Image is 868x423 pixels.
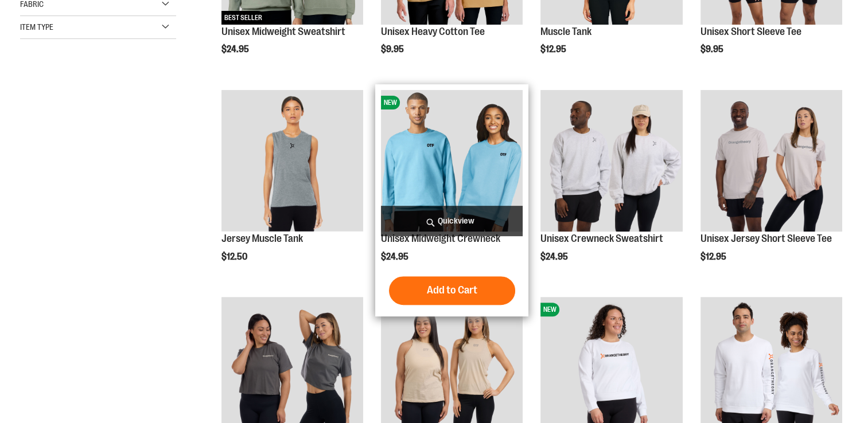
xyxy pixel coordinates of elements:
div: product [375,84,528,316]
span: Item Type [20,22,53,32]
a: Unisex Crewneck Sweatshirt [540,233,663,244]
div: product [535,84,688,291]
a: Unisex Heavy Cotton Tee [381,26,485,37]
span: BEST SELLER [221,11,265,25]
span: $12.95 [700,252,728,262]
span: $24.95 [381,252,410,262]
img: Unisex Midweight Crewneck [381,90,523,232]
a: Unisex Midweight CrewneckNEW [381,90,523,233]
span: Add to Cart [427,284,477,296]
button: Add to Cart [389,276,515,305]
img: OTF Unisex Crewneck Sweatshirt Grey [540,90,682,232]
a: Quickview [381,206,523,236]
img: Jersey Muscle Tank [221,90,363,232]
span: $24.95 [540,252,570,262]
a: Unisex Short Sleeve Tee [700,26,801,37]
span: $24.95 [221,44,251,54]
span: $12.95 [540,44,568,54]
img: OTF Unisex Jersey SS Tee Grey [700,90,842,232]
a: Unisex Midweight Crewneck [381,233,500,244]
span: NEW [540,303,559,316]
span: $9.95 [381,44,406,54]
a: Unisex Midweight Sweatshirt [221,26,345,37]
a: Unisex Jersey Short Sleeve Tee [700,233,832,244]
a: Muscle Tank [540,26,591,37]
a: Jersey Muscle Tank [221,90,363,233]
a: Jersey Muscle Tank [221,233,303,244]
div: product [216,84,369,291]
div: product [695,84,848,291]
span: $12.50 [221,252,249,262]
span: $9.95 [700,44,725,54]
span: NEW [381,96,400,109]
a: OTF Unisex Jersey SS Tee Grey [700,90,842,233]
a: OTF Unisex Crewneck Sweatshirt Grey [540,90,682,233]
